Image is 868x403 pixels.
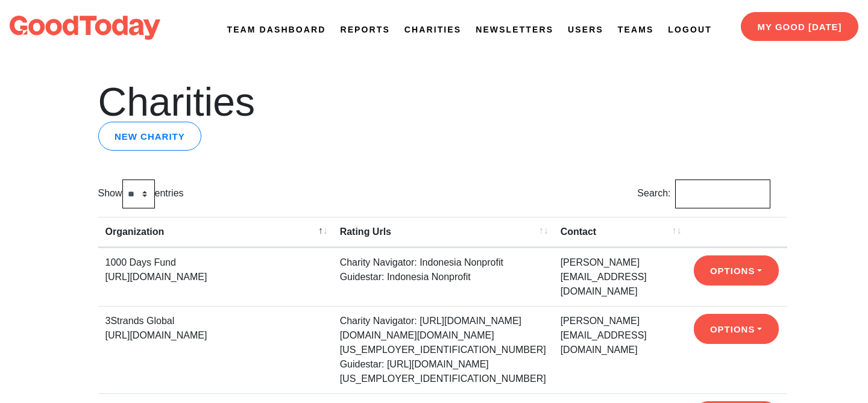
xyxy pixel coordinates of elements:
td: 3Strands Global [URL][DOMAIN_NAME] [98,306,333,393]
a: Charities [404,23,461,36]
h1: Charities [98,82,770,122]
a: Newsletters [476,23,553,36]
td: Charity Navigator: [URL][DOMAIN_NAME][DOMAIN_NAME][DOMAIN_NAME][US_EMPLOYER_IDENTIFICATION_NUMBER... [333,306,553,393]
label: Search: [637,180,770,208]
th: Rating Urls: activate to sort column ascending [333,217,553,248]
td: Charity Navigator: Indonesia Nonprofit Guidestar: Indonesia Nonprofit [333,248,553,306]
label: Show entries [98,180,184,208]
a: New Charity [98,122,202,151]
td: 1000 Days Fund [URL][DOMAIN_NAME] [98,248,333,306]
a: Teams [618,23,654,36]
a: My Good [DATE] [741,12,858,41]
button: Options [694,255,779,286]
td: [PERSON_NAME] [EMAIL_ADDRESS][DOMAIN_NAME] [553,306,687,393]
button: Options [694,314,779,344]
a: Users [568,23,603,36]
th: Organization: activate to sort column descending [98,217,333,248]
a: Team Dashboard [227,23,326,36]
img: logo-dark-da6b47b19159aada33782b937e4e11ca563a98e0ec6b0b8896e274de7198bfd4.svg [10,16,160,40]
td: [PERSON_NAME] [EMAIL_ADDRESS][DOMAIN_NAME] [553,248,687,306]
a: Reports [340,23,389,36]
select: Showentries [122,180,155,208]
a: Logout [668,23,711,36]
th: Contact: activate to sort column ascending [553,217,687,248]
input: Search: [675,180,770,208]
